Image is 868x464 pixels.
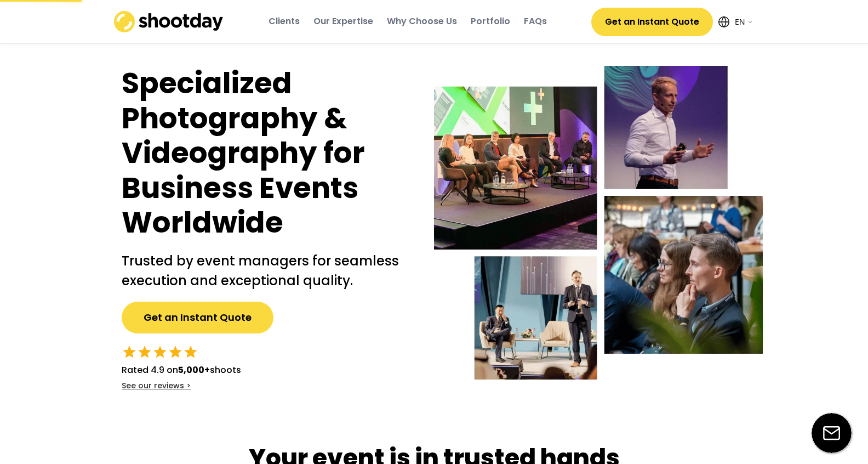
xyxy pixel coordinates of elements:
div: See our reviews > [122,381,191,392]
img: shootday_logo.png [114,11,224,32]
strong: 5,000+ [178,364,210,376]
h2: Trusted by event managers for seamless execution and exceptional quality. [122,251,412,291]
div: Portfolio [471,15,510,27]
div: Clients [269,15,300,27]
button: Get an Instant Quote [122,302,273,333]
img: Icon%20feather-globe%20%281%29.svg [718,16,729,27]
div: Why Choose Us [387,15,457,27]
h1: Specialized Photography & Videography for Business Events Worldwide [122,66,412,240]
button: star [152,344,168,360]
button: star [168,344,183,360]
div: Rated 4.9 on shoots [122,364,241,377]
img: email-icon%20%281%29.svg [812,413,852,453]
img: Event-hero-intl%402x.webp [434,66,763,380]
button: star [137,344,152,360]
button: star [122,344,137,360]
button: star [183,344,198,360]
div: FAQs [524,15,547,27]
div: Our Expertise [313,15,373,27]
button: Get an Instant Quote [591,8,713,36]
